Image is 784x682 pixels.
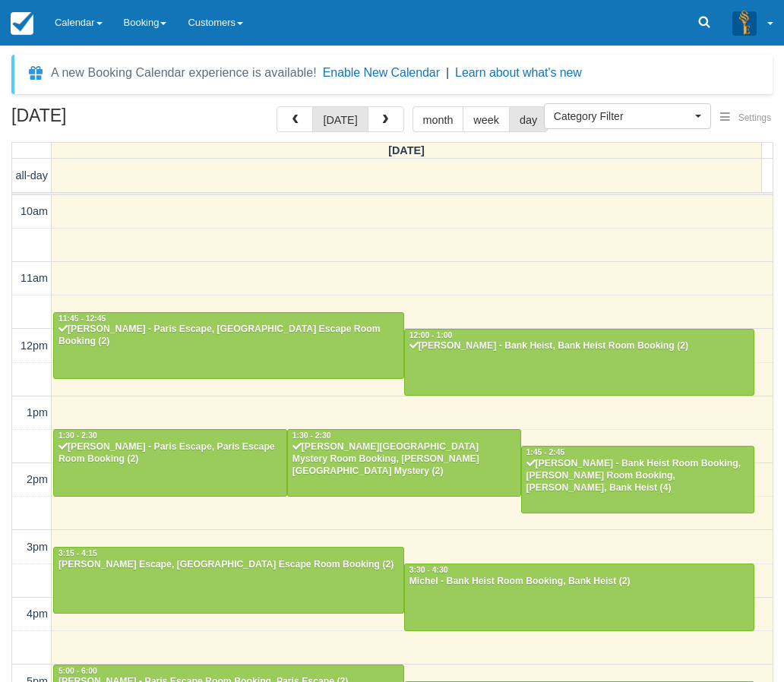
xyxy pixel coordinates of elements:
[58,559,400,571] div: [PERSON_NAME] Escape, [GEOGRAPHIC_DATA] Escape Room Booking (2)
[58,667,97,675] span: 5:00 - 6:00
[21,339,48,352] span: 12pm
[388,144,425,156] span: [DATE]
[509,106,548,132] button: day
[51,64,317,82] div: A new Booking Calendar experience is available!
[292,441,517,478] div: [PERSON_NAME][GEOGRAPHIC_DATA] Mystery Room Booking, [PERSON_NAME][GEOGRAPHIC_DATA] Mystery (2)
[27,541,48,553] span: 3pm
[409,331,453,339] span: 12:00 - 1:00
[455,66,582,79] a: Learn about what's new
[409,566,448,574] span: 3:30 - 4:30
[53,429,287,496] a: 1:30 - 2:30[PERSON_NAME] - Paris Escape, Paris Escape Room Booking (2)
[58,441,283,466] div: [PERSON_NAME] - Paris Escape, Paris Escape Room Booking (2)
[11,12,33,35] img: checkfront-main-nav-mini-logo.png
[463,106,510,132] button: week
[27,406,48,418] span: 1pm
[409,340,751,352] div: [PERSON_NAME] - Bank Heist, Bank Heist Room Booking (2)
[16,169,48,182] span: all-day
[312,106,368,132] button: [DATE]
[11,106,204,134] h2: [DATE]
[287,429,521,496] a: 1:30 - 2:30[PERSON_NAME][GEOGRAPHIC_DATA] Mystery Room Booking, [PERSON_NAME][GEOGRAPHIC_DATA] My...
[738,112,771,123] span: Settings
[58,314,106,323] span: 11:45 - 12:45
[27,473,48,485] span: 2pm
[58,324,400,348] div: [PERSON_NAME] - Paris Escape, [GEOGRAPHIC_DATA] Escape Room Booking (2)
[323,65,440,81] button: Enable New Calendar
[21,272,48,284] span: 11am
[21,205,48,217] span: 10am
[27,608,48,620] span: 4pm
[711,107,780,129] button: Settings
[554,109,691,124] span: Category Filter
[526,448,565,456] span: 1:45 - 2:45
[53,547,404,614] a: 3:15 - 4:15[PERSON_NAME] Escape, [GEOGRAPHIC_DATA] Escape Room Booking (2)
[544,103,711,129] button: Category Filter
[53,312,404,379] a: 11:45 - 12:45[PERSON_NAME] - Paris Escape, [GEOGRAPHIC_DATA] Escape Room Booking (2)
[446,66,449,79] span: |
[521,446,755,513] a: 1:45 - 2:45[PERSON_NAME] - Bank Heist Room Booking, [PERSON_NAME] Room Booking, [PERSON_NAME], Ba...
[732,11,757,35] img: A3
[292,431,331,440] span: 1:30 - 2:30
[58,431,97,440] span: 1:30 - 2:30
[58,549,97,557] span: 3:15 - 4:15
[526,458,751,494] div: [PERSON_NAME] - Bank Heist Room Booking, [PERSON_NAME] Room Booking, [PERSON_NAME], Bank Heist (4)
[404,564,755,630] a: 3:30 - 4:30Michel - Bank Heist Room Booking, Bank Heist (2)
[409,576,751,588] div: Michel - Bank Heist Room Booking, Bank Heist (2)
[413,106,464,132] button: month
[404,329,755,396] a: 12:00 - 1:00[PERSON_NAME] - Bank Heist, Bank Heist Room Booking (2)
